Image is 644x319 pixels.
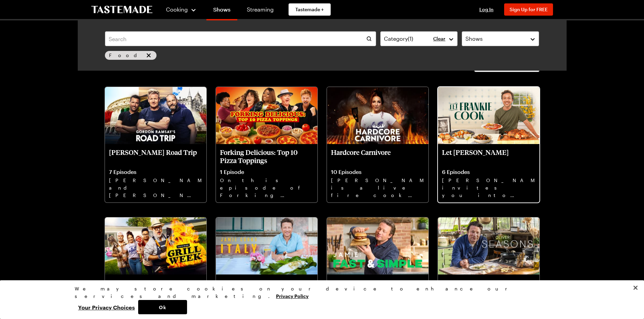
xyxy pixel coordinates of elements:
button: Shows [462,31,539,46]
p: 1 Episode [220,169,313,175]
button: Clear Category filter [433,36,445,42]
img: Jamie Oliver Cooks Italy [216,217,317,274]
span: Cooking [166,6,188,13]
span: Food [109,52,144,59]
img: Jamie Oliver: Fast & Simple [327,217,428,274]
button: Sign Up for FREE [504,3,553,16]
a: Hardcore CarnivoreHardcore Carnivore10 Episodes[PERSON_NAME] is a live fire cook and meat scienti... [327,87,428,202]
p: [PERSON_NAME] Road Trip [109,148,202,164]
div: We may store cookies on your device to enhance our services and marketing. [75,285,564,300]
div: Category ( 1 ) [384,35,444,43]
span: Sign Up for FREE [510,6,548,12]
a: Forking Delicious: Top 10 Pizza ToppingsForking Delicious: Top 10 Pizza Toppings1 EpisodeOn this ... [216,87,317,202]
button: Your Privacy Choices [75,300,138,314]
button: Category(1) [380,31,458,46]
img: Hardcore Carnivore [327,87,428,144]
p: [PERSON_NAME] is a live fire cook and meat scientist traveling the country to find her favorite p... [331,177,424,198]
span: Shows [465,35,483,43]
span: Tastemade + [295,6,324,13]
img: Jamie Oliver: Seasons [438,217,539,274]
p: 10 Episodes [331,169,424,175]
button: Log In [473,6,500,13]
p: Hardcore Carnivore [331,148,424,164]
button: Close [628,280,643,295]
p: [PERSON_NAME] [GEOGRAPHIC_DATA] [220,279,313,295]
a: Let Frankie CookLet [PERSON_NAME]6 Episodes[PERSON_NAME] invites you into his home kitchen where ... [438,87,539,202]
button: Ok [138,300,187,314]
p: 7 Episodes [109,169,202,175]
p: 6 Episodes [442,169,535,175]
p: On this episode of Forking Delicious, we're counting down your Top Ten Pizza Toppings! [220,177,313,198]
p: Forking Delicious: Top 10 Pizza Toppings [220,148,313,164]
a: More information about your privacy, opens in a new tab [276,293,309,299]
a: Tastemade + [289,3,331,16]
span: Log In [479,6,494,12]
a: Shows [206,1,237,20]
p: [PERSON_NAME], and [PERSON_NAME] hit the road for a wild food-filled tour of [GEOGRAPHIC_DATA], [... [109,177,202,198]
a: To Tastemade Home Page [91,6,152,14]
p: [PERSON_NAME]: Fast & Simple [331,279,424,295]
button: Cooking [166,1,197,18]
img: Gordon Ramsay's Road Trip [105,87,206,144]
input: Search [105,31,376,46]
p: [PERSON_NAME] invites you into his home kitchen where bold flavors, big ideas and good vibes beco... [442,177,535,198]
p: Grill Week 2025 [109,279,202,295]
img: Forking Delicious: Top 10 Pizza Toppings [216,87,317,144]
p: [PERSON_NAME]: Seasons [442,279,535,295]
p: Let [PERSON_NAME] [442,148,535,164]
img: Grill Week 2025 [105,217,206,274]
p: Clear [433,36,445,42]
img: Let Frankie Cook [438,87,539,144]
div: Privacy [75,285,564,314]
button: remove Food [145,52,152,59]
a: Gordon Ramsay's Road Trip[PERSON_NAME] Road Trip7 Episodes[PERSON_NAME], and [PERSON_NAME] hit th... [105,87,206,202]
